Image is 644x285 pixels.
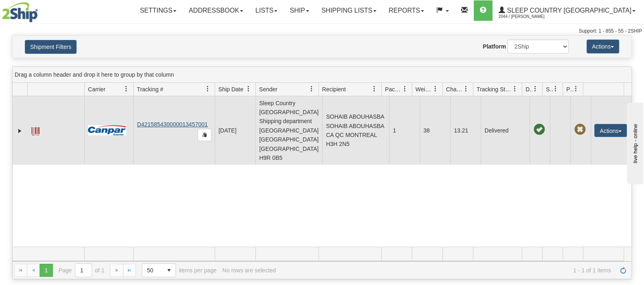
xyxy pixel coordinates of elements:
[477,85,512,93] span: Tracking Status
[587,40,619,53] button: Actions
[367,82,381,96] a: Recipient filter column settings
[385,85,402,93] span: Packages
[483,42,506,51] label: Platform
[549,82,563,96] a: Shipment Issues filter column settings
[198,129,211,141] button: Copy to clipboard
[2,2,38,22] img: logo2044.jpg
[566,85,573,93] span: Pickup Status
[492,0,642,21] a: Sleep Country [GEOGRAPHIC_DATA] 2044 / [PERSON_NAME]
[147,266,158,274] span: 50
[398,82,412,96] a: Packages filter column settings
[420,96,450,165] td: 38
[31,124,40,137] a: Label
[429,82,442,96] a: Weight filter column settings
[594,124,627,137] button: Actions
[6,7,75,13] div: live help - online
[88,85,106,93] span: Carrier
[119,82,133,96] a: Carrier filter column settings
[88,125,126,135] img: 14 - Canpar
[137,121,208,128] a: D421585430000013457001
[505,7,631,14] span: Sleep Country [GEOGRAPHIC_DATA]
[446,85,463,93] span: Charge
[450,96,481,165] td: 13.21
[182,0,249,21] a: Addressbook
[142,263,217,277] span: items per page
[137,85,163,93] span: Tracking #
[415,85,433,93] span: Weight
[249,0,284,21] a: Lists
[574,124,585,135] span: Pickup Not Assigned
[617,264,630,277] a: Refresh
[315,0,382,21] a: Shipping lists
[284,0,315,21] a: Ship
[13,67,631,83] div: grid grouping header
[525,85,532,93] span: Delivery Status
[625,101,643,184] iframe: chat widget
[40,264,53,277] span: Page 1
[528,82,542,96] a: Delivery Status filter column settings
[259,85,277,93] span: Sender
[569,82,583,96] a: Pickup Status filter column settings
[481,96,530,165] td: Delivered
[322,85,346,93] span: Recipient
[215,96,255,165] td: [DATE]
[242,82,255,96] a: Ship Date filter column settings
[25,40,77,54] button: Shipment Filters
[322,96,389,165] td: SOHAIB ABOUHASBA SOHAIB ABOUHASBA CA QC MONTREAL H3H 2N5
[255,96,322,165] td: Sleep Country [GEOGRAPHIC_DATA] Shipping department [GEOGRAPHIC_DATA] [GEOGRAPHIC_DATA] [GEOGRAPH...
[16,127,24,135] a: Expand
[134,0,182,21] a: Settings
[382,0,430,21] a: Reports
[75,264,92,277] input: Page 1
[281,267,611,274] span: 1 - 1 of 1 items
[163,264,176,277] span: select
[533,124,545,135] span: On time
[459,82,473,96] a: Charge filter column settings
[546,85,553,93] span: Shipment Issues
[2,28,642,35] div: Support: 1 - 855 - 55 - 2SHIP
[59,263,105,277] span: Page of 1
[222,267,276,274] div: No rows are selected
[305,82,319,96] a: Sender filter column settings
[499,13,560,21] span: 2044 / [PERSON_NAME]
[389,96,420,165] td: 1
[201,82,215,96] a: Tracking # filter column settings
[142,263,176,277] span: Page sizes drop down
[218,85,243,93] span: Ship Date
[508,82,522,96] a: Tracking Status filter column settings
